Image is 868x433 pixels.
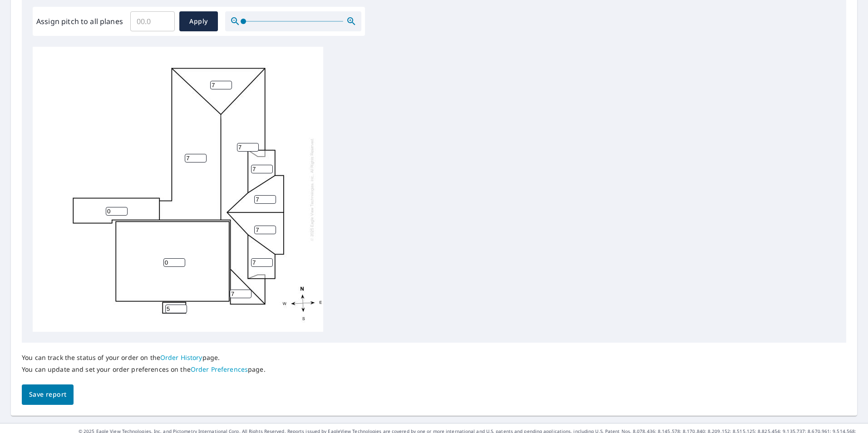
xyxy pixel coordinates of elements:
label: Assign pitch to all planes [36,16,123,27]
input: 00.0 [130,9,175,34]
button: Apply [179,11,218,31]
button: Save report [22,384,74,405]
span: Apply [187,16,211,27]
span: Save report [29,389,66,400]
p: You can update and set your order preferences on the page. [22,365,266,374]
p: You can track the status of your order on the page. [22,354,266,362]
a: Order Preferences [191,365,248,374]
a: Order History [160,353,202,362]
